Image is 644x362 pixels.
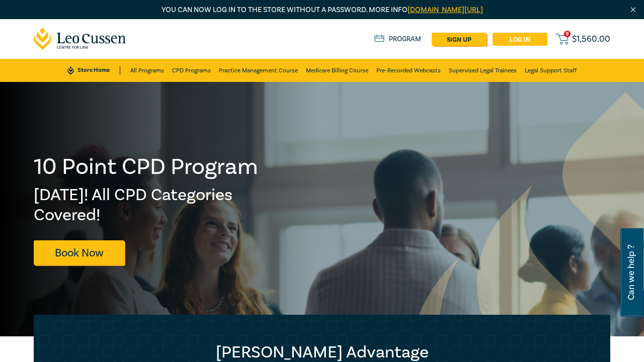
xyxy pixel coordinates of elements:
a: Practice Management Course [219,59,298,82]
a: Program [374,35,421,44]
a: Pre-Recorded Webcasts [376,59,441,82]
p: You can now log in to the store without a password. More info [34,5,610,16]
a: [DOMAIN_NAME][URL] [408,5,483,15]
a: Log in [493,33,547,46]
a: CPD Programs [172,59,211,82]
a: Store Home [67,66,120,75]
h1: 10 Point CPD Program [34,154,259,180]
a: Medicare Billing Course [306,59,368,82]
img: Close [629,6,637,14]
a: Supervised Legal Trainees [449,59,517,82]
span: Can we help ? [626,234,636,311]
span: $ 1,560.00 [572,35,610,44]
span: 9 [564,31,571,37]
a: Book Now [34,240,124,265]
h2: [DATE]! All CPD Categories Covered! [34,185,259,225]
a: All Programs [130,59,164,82]
a: sign up [432,33,487,46]
a: Legal Support Staff [525,59,577,82]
